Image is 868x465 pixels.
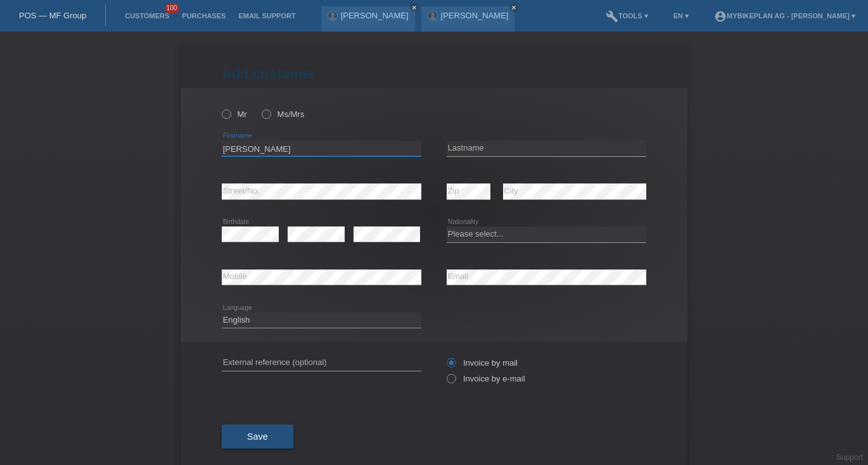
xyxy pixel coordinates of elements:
[606,10,618,23] i: build
[410,3,419,12] a: close
[447,358,455,374] input: Invoice by mail
[232,12,302,20] a: Email Support
[222,66,646,82] h1: Add customer
[222,425,293,449] button: Save
[118,12,176,20] a: Customers
[441,11,509,20] a: [PERSON_NAME]
[667,12,695,20] a: EN ▾
[511,4,517,11] i: close
[836,453,863,462] a: Support
[447,374,525,383] label: Invoice by e-mail
[222,109,230,118] input: Mr
[19,11,86,20] a: POS — MF Group
[708,12,862,20] a: account_circleMybikeplan AG - [PERSON_NAME] ▾
[714,10,727,23] i: account_circle
[341,11,409,20] a: [PERSON_NAME]
[447,358,518,368] label: Invoice by mail
[509,3,518,12] a: close
[222,109,247,119] label: Mr
[262,109,270,118] input: Ms/Mrs
[247,431,268,442] span: Save
[447,374,455,390] input: Invoice by e-mail
[262,109,304,119] label: Ms/Mrs
[165,3,180,14] span: 100
[176,12,232,20] a: Purchases
[599,12,654,20] a: buildTools ▾
[411,4,418,11] i: close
